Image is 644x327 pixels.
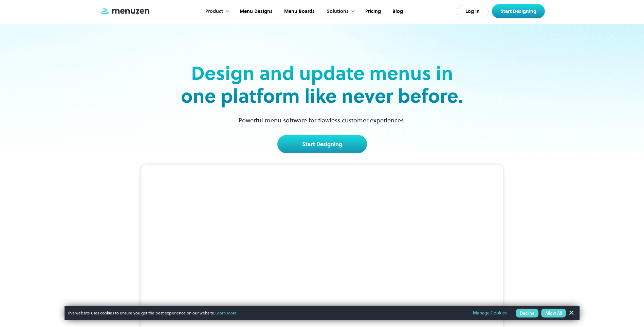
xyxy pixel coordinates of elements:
a: Start Designing [492,4,545,18]
a: Log In [457,5,489,18]
p: Powerful menu software for flawless customer experiences. [230,116,414,125]
a: Menu Designs [233,1,278,22]
div: Product [199,1,233,22]
button: Decline [516,309,538,317]
button: Allow All [541,309,566,317]
div: Solutions [320,1,359,22]
a: Start Designing [277,135,367,153]
div: Product [205,8,223,15]
a: Pricing [359,1,386,22]
div: Solutions [327,8,349,15]
a: Menu Boards [278,1,320,22]
span: This website uses cookies to ensure you get the best experience on our website. [67,310,464,316]
a: Dismiss Banner [566,308,576,318]
a: Blog [386,1,408,22]
a: Learn More [215,310,237,316]
h2: Design and update menus in one platform like never before. [179,62,465,107]
a: Manage Cookies [473,309,507,317]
